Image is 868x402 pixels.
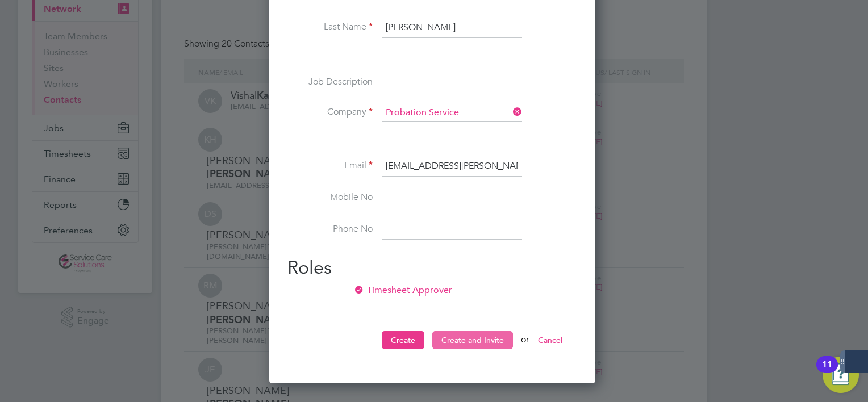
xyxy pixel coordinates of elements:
label: Job Description [287,76,373,88]
button: Open Resource Center, 11 new notifications [823,357,859,393]
input: Search for... [382,104,522,122]
label: Phone No [287,223,373,235]
label: Mobile No [287,191,373,203]
li: or [287,331,577,361]
button: Create and Invite [432,331,513,349]
div: 11 [822,365,832,379]
button: Create [382,331,424,349]
label: Email [287,160,373,171]
h2: Roles [287,256,577,280]
label: Company [287,106,373,118]
label: Last Name [287,21,373,33]
keeper-lock: Open Keeper Popup [504,160,518,173]
button: Cancel [529,331,571,349]
li: Timesheet Approver [287,284,577,308]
